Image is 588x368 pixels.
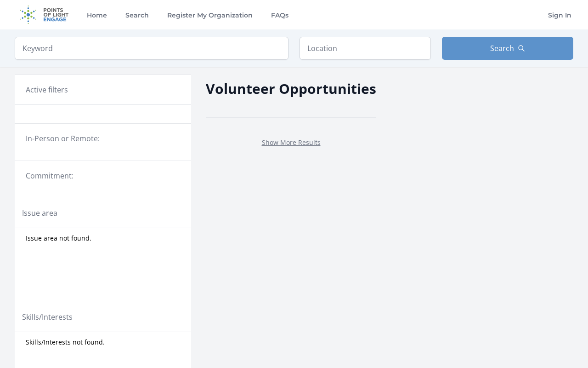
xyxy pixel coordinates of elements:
input: Keyword [15,37,288,60]
button: Search [442,37,573,60]
h2: Volunteer Opportunities [206,78,376,99]
legend: Issue area [22,207,57,218]
span: Skills/Interests not found. [26,338,105,347]
legend: Commitment: [26,170,180,181]
a: Show More Results [262,138,321,147]
span: Search [490,43,514,54]
span: Issue area not found. [26,234,91,243]
input: Location [300,37,431,60]
legend: In-Person or Remote: [26,133,180,144]
h3: Active filters [26,84,68,95]
legend: Skills/Interests [22,311,73,322]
